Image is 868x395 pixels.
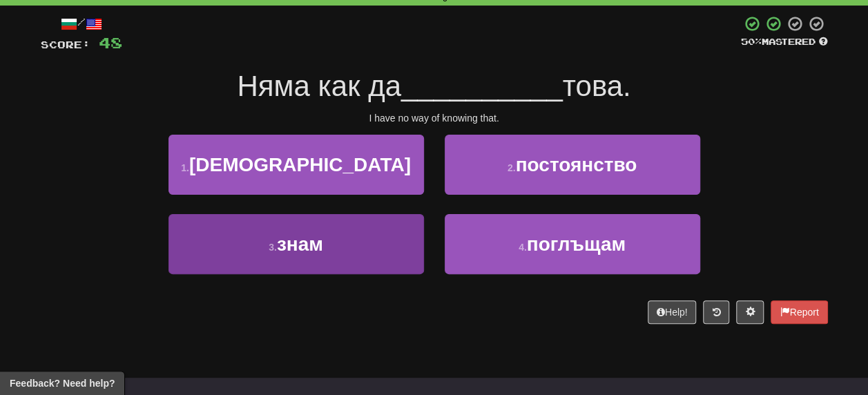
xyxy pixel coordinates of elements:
span: това. [563,70,631,102]
div: I have no way of knowing that. [41,111,828,125]
span: __________ [401,70,563,102]
span: знам [277,233,323,255]
div: Mastered [741,36,828,48]
span: 48 [99,34,122,51]
button: Report [771,300,827,324]
small: 2 . [508,162,516,173]
button: 3.знам [168,214,424,274]
button: 1.[DEMOGRAPHIC_DATA] [168,135,424,195]
span: Open feedback widget [10,376,115,390]
span: поглъщам [527,233,626,255]
span: Score: [41,39,90,50]
button: Round history (alt+y) [703,300,729,324]
small: 1 . [181,162,189,173]
button: 2.постоянство [445,135,700,195]
button: 4.поглъщам [445,214,700,274]
span: 50 % [741,36,762,47]
small: 3 . [269,242,277,253]
div: / [41,15,122,32]
small: 4 . [519,242,527,253]
span: [DEMOGRAPHIC_DATA] [189,154,411,175]
span: Няма как да [237,70,401,102]
button: Help! [648,300,697,324]
span: постоянство [515,154,637,175]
